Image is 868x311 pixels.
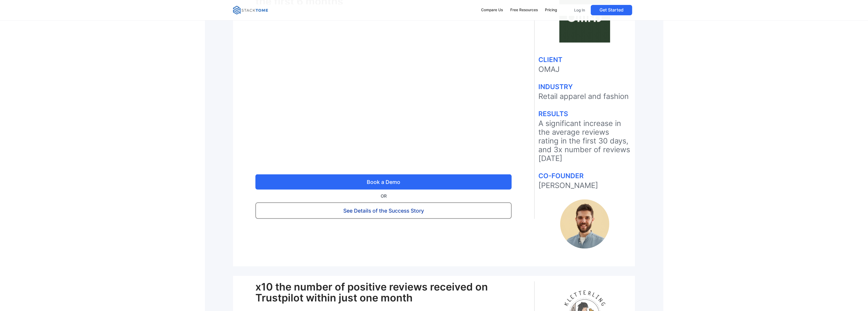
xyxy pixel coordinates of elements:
h1: RESULTS [539,110,631,117]
p: Log In [574,8,585,13]
a: Book a Demo [255,174,512,190]
p: OR [255,192,512,200]
a: See Details of the Success Story [255,203,512,219]
p: OMAJ [539,65,631,74]
h1: x10 the number of positive reviews received on Trustpilot within just one month [255,281,512,303]
p: [PERSON_NAME] [539,181,631,190]
p: A significant increase in the average reviews rating in the first 30 days, and 3x number of revie... [539,119,631,163]
div: Compare Us [481,7,503,13]
p: Retail apparel and fashion [539,92,631,101]
a: Log In [571,5,589,15]
a: Get Started [591,5,632,15]
h1: CLIENT [539,56,631,63]
a: Compare Us [479,4,506,16]
a: Free Resources [508,4,540,16]
h1: INDUSTRY [539,83,631,90]
div: Free Resources [510,7,538,13]
iframe: StackTome - How Paul form Omaj tripled the amount of reviews on Trustpilot within the first 6 months [255,14,512,158]
div: Pricing [545,7,557,13]
h1: CO-FOUNDER [539,172,631,179]
a: Pricing [542,4,560,16]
